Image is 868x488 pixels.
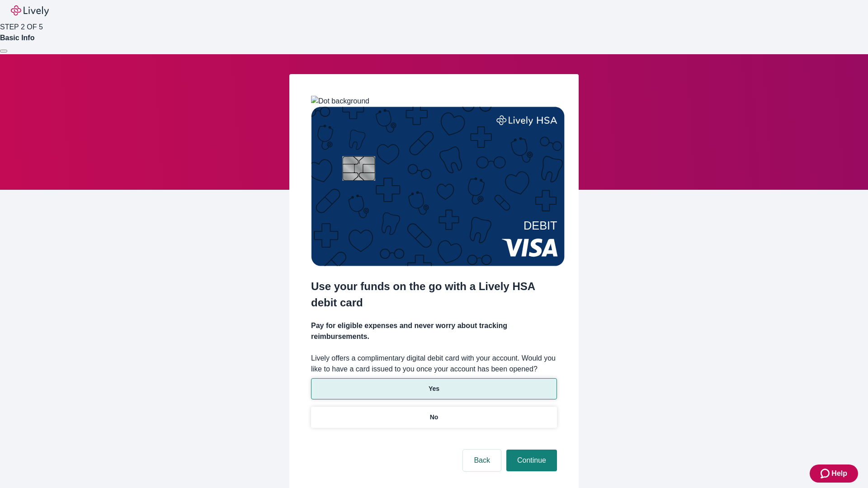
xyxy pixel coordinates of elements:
[311,353,557,375] label: Lively offers a complimentary digital debit card with your account. Would you like to have a card...
[430,413,439,422] p: No
[311,378,557,399] button: Yes
[311,278,557,311] h2: Use your funds on the go with a Lively HSA debit card
[463,450,501,471] button: Back
[506,450,557,471] button: Continue
[11,5,49,16] img: Lively
[311,320,557,342] h4: Pay for eligible expenses and never worry about tracking reimbursements.
[429,384,439,394] p: Yes
[810,465,858,483] button: Zendesk support iconHelp
[821,468,831,479] svg: Zendesk support icon
[311,96,369,107] img: Dot background
[831,468,847,479] span: Help
[311,107,565,266] img: Debit card
[311,407,557,428] button: No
